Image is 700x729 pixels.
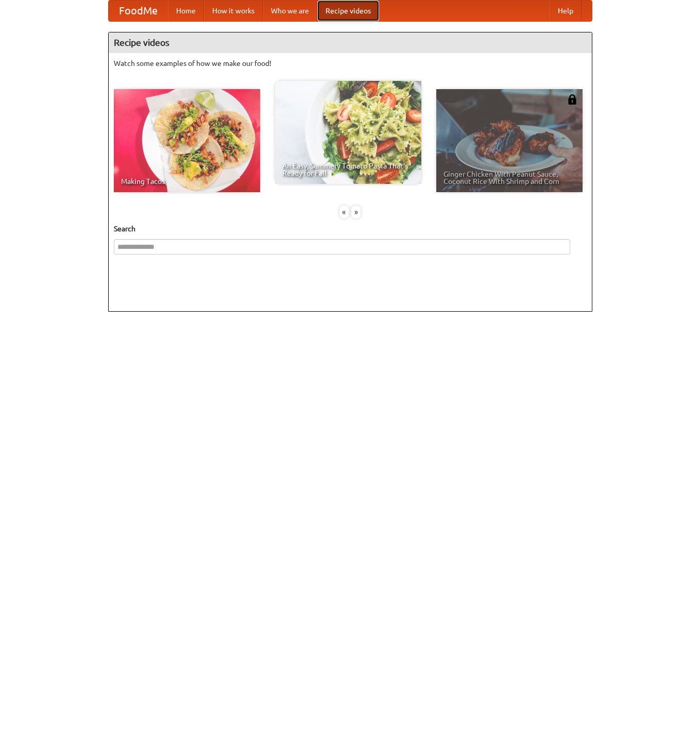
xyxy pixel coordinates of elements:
h5: Search [114,224,587,234]
div: » [351,206,361,218]
a: FoodMe [109,1,168,21]
a: Recipe videos [317,1,379,21]
img: 483408.png [567,94,577,105]
a: Help [550,1,582,21]
span: Making Tacos [121,178,253,185]
span: An Easy, Summery Tomato Pasta That's Ready for Fall [282,162,414,177]
a: Making Tacos [114,89,260,192]
a: How it works [204,1,263,21]
h4: Recipe videos [109,32,592,53]
a: Home [168,1,204,21]
a: Who we are [263,1,317,21]
p: Watch some examples of how we make our food! [114,58,587,69]
div: « [339,206,349,218]
a: An Easy, Summery Tomato Pasta That's Ready for Fall [275,81,421,184]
